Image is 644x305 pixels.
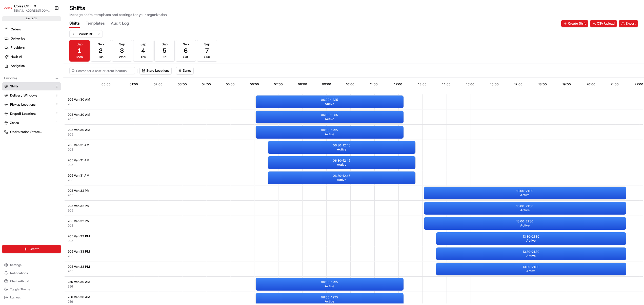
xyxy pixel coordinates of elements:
button: [EMAIL_ADDRESS][DOMAIN_NAME] [14,9,50,13]
span: 256 [68,284,73,289]
button: 205 [68,224,73,228]
span: Active [325,132,334,136]
p: 13:00 - 21:30 [516,219,533,223]
span: Sep [204,42,210,47]
span: 205 Van 32 PM [68,204,90,208]
span: 22:00 [635,82,643,86]
span: Active [526,254,536,258]
a: Delivery Windows [4,93,53,98]
button: 205 [68,208,73,213]
span: 16:00 [490,82,499,86]
span: Tue [98,55,104,59]
span: Sep [98,42,104,47]
button: CSV Upload [590,20,617,27]
span: 256 Van 30 AM [68,280,90,284]
span: 3 [120,47,124,55]
button: Settings [2,261,61,269]
span: Sep [183,42,189,47]
button: Zones [176,67,194,74]
a: Shifts [4,84,53,89]
span: 205 [68,117,73,121]
a: Nash AI [2,53,63,61]
span: Settings [10,263,22,267]
span: 15:00 [466,82,474,86]
span: Chat with us! [10,279,29,283]
span: Shifts [10,84,18,89]
button: Sep7Sun [197,40,217,62]
span: 205 [68,254,73,258]
a: Analytics [2,62,63,70]
div: Week 36 [79,31,93,36]
p: 13:30 - 21:30 [523,235,539,239]
span: Dropoff Locations [10,111,36,116]
button: 205 [68,148,73,152]
button: Toggle Theme [2,286,61,293]
span: 205 Van 32 PM [68,189,90,193]
span: Sep [140,42,146,47]
span: 1 [77,47,82,55]
span: 205 Van 30 AM [68,98,90,102]
span: Active [325,102,334,106]
span: Nash AI [11,54,22,59]
span: 07:00 [274,82,283,86]
span: 06:00 [250,82,259,86]
p: 13:30 - 21:30 [523,250,539,254]
button: Dropoff Locations [2,110,61,118]
span: Thu [140,55,146,59]
span: 14:00 [442,82,451,86]
button: Optimization Strategy [2,128,61,136]
button: Store Locations [140,67,171,74]
button: Create Shift [561,20,588,27]
span: 5 [163,47,167,55]
button: Coles CDTColes CDT[EMAIL_ADDRESS][DOMAIN_NAME] [2,2,52,14]
p: 06:30 - 12:45 [333,159,350,163]
button: 205 [68,239,73,243]
p: 06:00 - 12:15 [321,280,338,284]
span: Active [337,147,346,151]
span: 205 Van 33 PM [68,234,90,238]
span: 205 [68,102,73,106]
span: 7 [205,47,209,55]
span: 4 [141,47,145,55]
span: Active [520,223,530,227]
span: 08:00 [298,82,307,86]
span: 205 Van 30 AM [68,128,90,132]
a: Orders [2,25,63,33]
span: 03:00 [178,82,187,86]
h1: Shifts [69,4,167,12]
span: Providers [11,45,25,50]
span: 205 Van 31 AM [68,143,89,147]
span: Active [325,117,334,121]
span: 02:00 [154,82,163,86]
span: Active [325,284,334,288]
p: 06:00 - 12:15 [321,113,338,117]
span: 09:00 [322,82,331,86]
button: Shifts [2,82,61,90]
span: 04:00 [202,82,211,86]
p: 06:30 - 12:45 [333,174,350,178]
button: 205 [68,193,73,197]
span: 10:00 [346,82,354,86]
span: 6 [184,47,188,55]
button: Chat with us! [2,278,61,285]
span: Deliveries [11,36,25,41]
span: Active [526,269,536,273]
button: Sep2Tue [91,40,111,62]
span: Notifications [10,271,28,275]
span: Log out [10,295,21,299]
img: Coles CDT [4,4,12,12]
button: Sep5Fri [154,40,175,62]
span: Delivery Windows [10,93,37,98]
button: Create [2,245,61,253]
a: Optimization Strategy [4,130,53,134]
button: Sep1Mon [69,40,90,62]
p: 06:30 - 12:45 [333,143,350,147]
span: 05:00 [226,82,235,86]
button: 205 [68,163,73,167]
span: 17:00 [514,82,522,86]
p: 06:00 - 12:15 [321,295,338,299]
button: Log out [2,294,61,301]
span: Active [337,163,346,167]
